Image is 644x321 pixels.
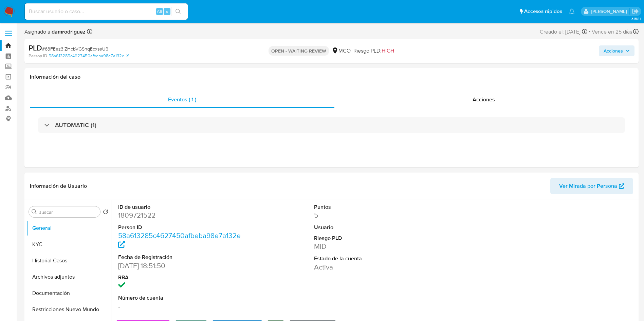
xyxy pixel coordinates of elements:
input: Buscar [38,209,97,215]
p: damian.rodriguez@mercadolibre.com [591,8,629,15]
span: Eventos ( 1 ) [168,96,196,103]
p: OPEN - WAITING REVIEW [269,46,329,56]
b: Person ID [29,53,47,59]
button: search-icon [171,7,185,16]
h3: AUTOMATIC (1) [55,121,96,129]
button: Historial Casos [26,253,111,269]
a: Salir [632,8,639,15]
div: AUTOMATIC (1) [38,117,625,133]
button: KYC [26,236,111,253]
button: Restricciones Nuevo Mundo [26,301,111,318]
h1: Información del caso [30,74,633,80]
button: Acciones [599,45,634,56]
span: Ver Mirada por Persona [559,178,617,194]
button: Volver al orden por defecto [103,209,108,217]
dt: Puntos [314,203,438,211]
dd: Activa [314,262,438,272]
b: PLD [29,42,42,53]
span: Asignado a [24,28,86,36]
button: General [26,220,111,236]
span: HIGH [382,47,394,55]
button: Documentación [26,285,111,301]
span: Alt [157,8,162,15]
button: Buscar [32,209,37,215]
b: damrodriguez [50,28,86,36]
dd: MID [314,242,438,251]
a: 58a613285c4627450afbeba98e7a132e [49,53,129,59]
span: Acciones [473,96,495,103]
dt: Fecha de Registración [118,254,242,261]
span: s [166,8,168,15]
div: Creado el: [DATE] [540,27,587,36]
button: Archivos adjuntos [26,269,111,285]
span: # 63FEez3IZHcbVGSnqEcxseU9 [42,45,108,52]
dt: Riesgo PLD [314,235,438,242]
dt: Person ID [118,224,242,231]
dt: RBA [118,274,242,281]
span: Vence en 25 días [592,28,632,36]
span: - [589,27,590,36]
dt: ID de usuario [118,203,242,211]
dd: - [118,302,242,311]
dt: Usuario [314,224,438,231]
span: Riesgo PLD: [353,47,394,55]
dd: 5 [314,210,438,220]
span: Accesos rápidos [524,8,562,15]
dd: [DATE] 18:51:50 [118,261,242,270]
dt: Estado de la cuenta [314,255,438,262]
span: Acciones [604,45,623,56]
dd: 1809721522 [118,210,242,220]
h1: Información de Usuario [30,183,87,189]
input: Buscar usuario o caso... [25,7,188,16]
a: 58a613285c4627450afbeba98e7a132e [118,230,241,250]
button: Ver Mirada por Persona [550,178,633,194]
a: Notificaciones [569,8,575,14]
dt: Número de cuenta [118,294,242,302]
div: MCO [332,47,351,55]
